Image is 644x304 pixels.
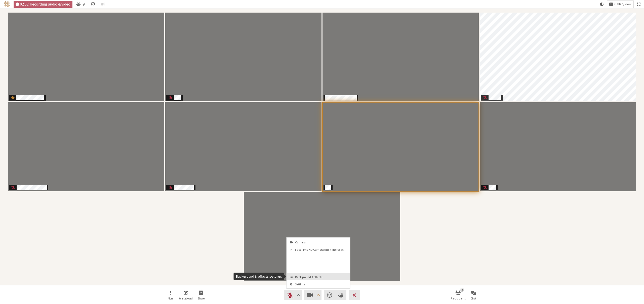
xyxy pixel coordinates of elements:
span: Whiteboard [179,297,193,300]
div: Meeting details Encryption enabled [89,1,97,8]
span: FaceTime HD Camera (Built-in) (05ac:8511) [295,248,348,251]
span: Background & effects [295,275,348,279]
button: Open chat [466,288,480,302]
button: Background & effects settings [287,273,350,280]
button: Start sharing [194,288,208,302]
button: Conversation [99,1,107,8]
button: Unmute (⌘+Shift+A) [284,290,302,300]
button: Stop video (⌘+Shift+V) [304,290,321,300]
span: 02:52 [20,2,29,6]
button: Raise hand [335,290,346,300]
button: Change layout [607,1,633,8]
button: Open participant list [451,288,465,302]
button: Open menu [315,290,321,300]
button: Open shared whiteboard [179,288,193,302]
img: Iotum [4,1,10,7]
button: Meeting settings [287,280,350,288]
span: More [168,297,173,300]
span: Settings [295,283,348,286]
button: Send a reaction [324,290,335,300]
button: Open menu [164,288,178,302]
button: Audio settings [295,290,301,300]
div: Camera [287,238,350,246]
span: Gallery view [614,3,631,6]
div: 9 [460,288,464,292]
span: Participants [451,297,466,300]
button: Using system theme [598,1,606,8]
div: Audio & video [14,1,73,8]
button: Fullscreen [635,1,642,8]
span: Chat [470,297,476,300]
span: Share [198,297,205,300]
button: FaceTime HD Camera (Built-in) (05ac:8511) [287,246,350,271]
span: 9 [83,2,85,6]
span: Recording audio & video [30,2,70,6]
span: Camera [295,241,348,244]
button: Leave meeting [349,290,360,300]
button: Open participant list [74,1,87,8]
